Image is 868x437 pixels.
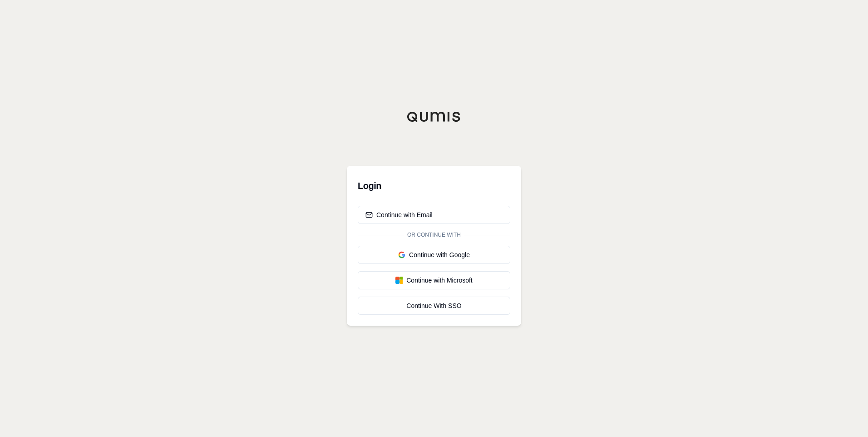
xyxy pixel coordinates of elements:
div: Continue with Google [365,250,503,259]
a: Continue With SSO [358,297,510,315]
div: Continue with Microsoft [365,276,503,285]
button: Continue with Microsoft [358,271,510,289]
div: Continue With SSO [365,301,503,310]
div: Continue with Email [365,210,433,219]
h3: Login [358,177,510,195]
span: Or continue with [404,231,464,238]
button: Continue with Google [358,246,510,264]
button: Continue with Email [358,206,510,224]
img: Qumis [407,111,461,122]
